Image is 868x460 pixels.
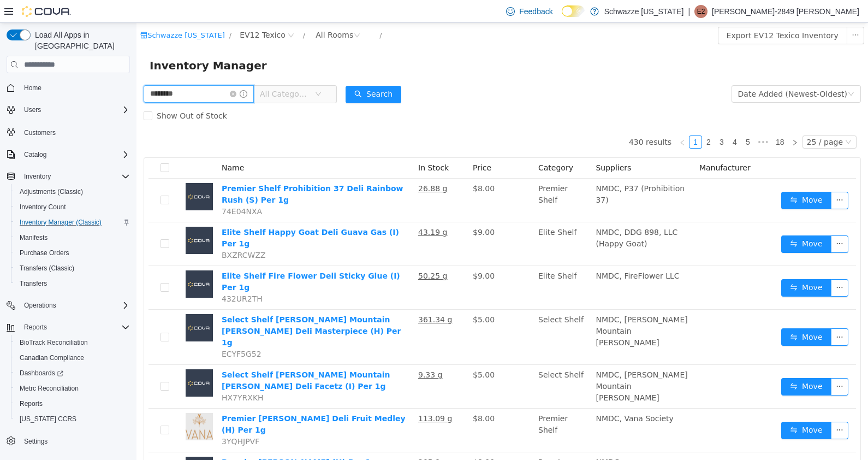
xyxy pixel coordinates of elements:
[336,140,355,149] span: Price
[618,113,635,126] li: Next 5 Pages
[709,116,715,123] i: icon: down
[15,412,81,426] a: [US_STATE] CCRS
[15,367,68,380] a: Dashboards
[20,353,84,362] span: Canadian Compliance
[694,399,712,416] button: icon: ellipsis
[49,204,76,231] img: Elite Shelf Happy Goat Deli Guava Gas (I) Per 1g placeholder
[712,5,859,18] p: [PERSON_NAME]-2849 [PERSON_NAME]
[15,277,130,290] span: Transfers
[93,8,95,16] span: /
[2,80,134,96] button: Home
[552,113,566,126] li: 1
[15,262,130,275] span: Transfers (Classic)
[282,205,311,214] u: 43.19 g
[562,17,562,17] span: Dark Mode
[492,113,535,126] li: 430 results
[15,382,83,395] a: Metrc Reconciliation
[85,347,253,368] a: Select Shelf [PERSON_NAME] Mountain [PERSON_NAME] Deli Facetz (I) Per 1g
[459,140,495,149] span: Suppliers
[282,161,311,170] u: 26.88 g
[20,399,43,408] span: Reports
[15,336,92,349] a: BioTrack Reconciliation
[645,305,695,323] button: icon: swapMove
[282,140,312,149] span: In Stock
[635,113,652,126] li: 18
[2,320,134,335] button: Reports
[336,205,358,214] span: $9.00
[11,276,134,291] button: Transfers
[85,391,269,411] a: Premier [PERSON_NAME] Deli Fruit Medley (H) Per 1g
[85,327,125,335] span: ECYF5G52
[282,435,311,444] u: 205.9 g
[645,213,695,230] button: icon: swapMove
[336,292,358,301] span: $5.00
[397,287,455,342] td: Select Shelf
[4,8,88,16] a: icon: shopSchwazze [US_STATE]
[20,299,61,312] button: Operations
[209,63,265,80] button: icon: searchSearch
[20,233,47,242] span: Manifests
[645,169,695,186] button: icon: swapMove
[581,4,711,21] button: Export EV12 Texico Inventory
[20,279,47,288] span: Transfers
[592,113,605,126] li: 4
[459,391,537,400] span: NMDC, Vana Society
[20,435,52,448] a: Settings
[85,161,266,181] a: Premier Shelf Prohibition 37 Deli Rainbow Rush (S) Per 1g
[16,89,95,97] span: Show Out of Stock
[694,169,712,186] button: icon: ellipsis
[15,351,130,364] span: Canadian Compliance
[336,347,358,356] span: $5.00
[562,5,585,17] input: Dark Mode
[179,68,185,75] i: icon: down
[103,67,111,75] i: icon: info-circle
[11,350,134,365] button: Canadian Compliance
[543,116,549,123] i: icon: left
[31,30,130,51] span: Load All Apps in [GEOGRAPHIC_DATA]
[605,113,617,125] a: 5
[13,34,137,51] span: Inventory Manager
[15,216,106,229] a: Inventory Manager (Classic)
[20,170,55,183] button: Inventory
[11,199,134,215] button: Inventory Count
[20,299,130,312] span: Operations
[563,140,614,149] span: Manufacturer
[49,291,76,319] img: Select Shelf Misty Mountain Mota Deli Masterpiece (H) Per 1g placeholder
[15,246,130,260] span: Purchase Orders
[336,391,358,400] span: $8.00
[15,397,47,410] a: Reports
[602,63,711,79] div: Date Added (Newest-Oldest)
[694,305,712,323] button: icon: ellipsis
[20,321,130,334] span: Reports
[85,184,126,193] span: 74E04NXA
[15,246,74,260] a: Purchase Orders
[694,256,712,274] button: icon: ellipsis
[670,113,706,125] div: 25 / page
[20,384,79,393] span: Metrc Reconciliation
[553,113,565,125] a: 1
[85,414,123,423] span: 3YQHJPVF
[20,81,46,95] a: Home
[4,9,11,16] i: icon: shop
[20,187,83,196] span: Adjustments (Classic)
[24,150,46,159] span: Catalog
[336,161,358,170] span: $8.00
[20,81,130,95] span: Home
[15,262,79,275] a: Transfers (Classic)
[579,113,591,125] a: 3
[694,355,712,373] button: icon: ellipsis
[2,102,134,117] button: Users
[85,140,108,149] span: Name
[11,335,134,350] button: BioTrack Reconciliation
[20,434,130,448] span: Settings
[2,169,134,184] button: Inventory
[11,184,134,199] button: Adjustments (Classic)
[11,261,134,276] button: Transfers (Classic)
[20,249,69,257] span: Purchase Orders
[20,321,51,334] button: Reports
[566,113,578,125] a: 2
[49,160,76,187] img: Premier Shelf Prohibition 37 Deli Rainbow Rush (S) Per 1g placeholder
[20,103,130,116] span: Users
[11,245,134,261] button: Purchase Orders
[93,68,100,74] i: icon: close-circle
